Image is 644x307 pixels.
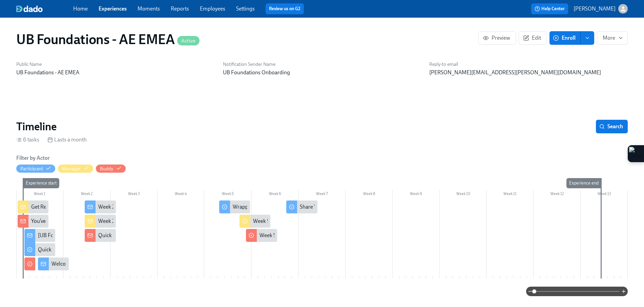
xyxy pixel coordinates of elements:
div: Hide Buddy [100,166,113,172]
a: dado [16,5,73,12]
div: [UB Foundations - AE EMEA] A new experience starts [DATE]! [24,229,55,242]
div: Week 2 Check-In – How’s It Going? [85,200,116,213]
p: [PERSON_NAME][EMAIL_ADDRESS][PERSON_NAME][DOMAIN_NAME] [429,69,628,76]
a: Reports [171,5,189,12]
span: Active [177,38,200,43]
h6: Reply-to email [429,61,628,68]
div: Quick Buddy Check-In – Week 2 [85,229,116,242]
div: Week 5 – Wrap-Up + Capstone for [New Hire Name] [240,215,270,228]
div: Welcome to Foundations – What to Expect! [38,257,69,270]
div: Week 1 [16,190,63,199]
button: Participant [16,165,55,173]
div: 6 tasks [16,136,39,143]
div: Week 5 [204,190,251,199]
p: UB Foundations Onboarding [223,69,421,76]
div: You’ve Been Selected as a New Hire [PERSON_NAME]! [31,217,157,225]
div: Week 11 [486,190,534,199]
div: Get Ready to Welcome Your New Hire – Action Required [18,200,48,213]
button: Manager [58,165,93,173]
button: Help Center [531,3,568,14]
div: You’ve Been Selected as a New Hire [PERSON_NAME]! [18,215,48,228]
a: Settings [236,5,255,12]
div: Week 6 [251,190,298,199]
h6: Filter by Actor [16,154,50,162]
h1: UB Foundations - AE EMEA [16,31,200,47]
span: Edit [524,35,541,41]
h2: Timeline [16,120,57,133]
div: Experience start [23,178,59,188]
div: Week 10 [440,190,487,199]
a: Home [73,5,88,12]
a: Employees [200,5,225,12]
div: Week 4 [158,190,205,199]
div: [UB Foundations - AE EMEA] A new experience starts [DATE]! [38,232,179,239]
span: Help Center [535,5,565,12]
h6: Public Name [16,61,215,68]
p: UB Foundations - AE EMEA [16,69,215,76]
span: Search [601,123,623,130]
div: Wrapping Up Foundations – Final Week Check-In [219,200,250,213]
div: Week 13 [581,190,628,199]
div: Quick Survey – Help Us Make Onboarding Better! [24,243,55,256]
img: Extension Icon [629,147,643,160]
div: Welcome to Foundations – What to Expect! [51,260,150,268]
button: enroll [581,31,594,45]
div: Week 2 – Onboarding Check-In for [New Hire Name] [85,215,116,228]
button: Search [596,120,628,133]
div: Hide Manager [62,166,81,172]
div: Week 5 – Wrap-Up + Capstone for [New Hire Name] [253,217,372,225]
div: Share Your Feedback on Foundations [286,200,317,213]
button: Edit [519,31,547,45]
div: Week 2 – Onboarding Check-In for [New Hire Name] [98,217,219,225]
div: Wrapping Up Foundations – Final Week Check-In [233,203,346,211]
div: Week 3 [110,190,158,199]
span: More [603,35,622,41]
span: Preview [484,35,510,41]
div: Quick Survey – Help Us Make Onboarding Better! [38,246,151,253]
a: Moments [138,5,160,12]
div: Week 12 [534,190,581,199]
div: Quick Buddy Check-In – Week 2 [98,232,170,239]
img: dado [16,5,43,12]
div: Week 2 [63,190,110,199]
div: Share Your Feedback on Foundations [300,203,386,211]
div: Week 8 [346,190,393,199]
button: Preview [478,31,516,45]
div: Get Ready to Welcome Your New Hire – Action Required [31,203,160,211]
a: Experiences [99,5,127,12]
button: Enroll [549,31,581,45]
div: Week 9 [393,190,440,199]
h6: Notification Sender Name [223,61,421,68]
div: Week 2 Check-In – How’s It Going? [98,203,177,211]
button: Review us on G2 [266,3,304,14]
div: Week 5 – Final Check-In [246,229,277,242]
div: Week 5 – Final Check-In [259,232,314,239]
button: Buddy [96,165,126,173]
a: Review us on G2 [269,5,300,12]
button: [PERSON_NAME] [574,4,628,14]
p: [PERSON_NAME] [574,5,616,13]
button: More [597,31,628,45]
span: Enroll [554,35,576,41]
div: Experience end [566,178,601,188]
div: Lasts a month [47,136,87,143]
div: Week 7 [298,190,346,199]
div: Hide Participant [20,166,43,172]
